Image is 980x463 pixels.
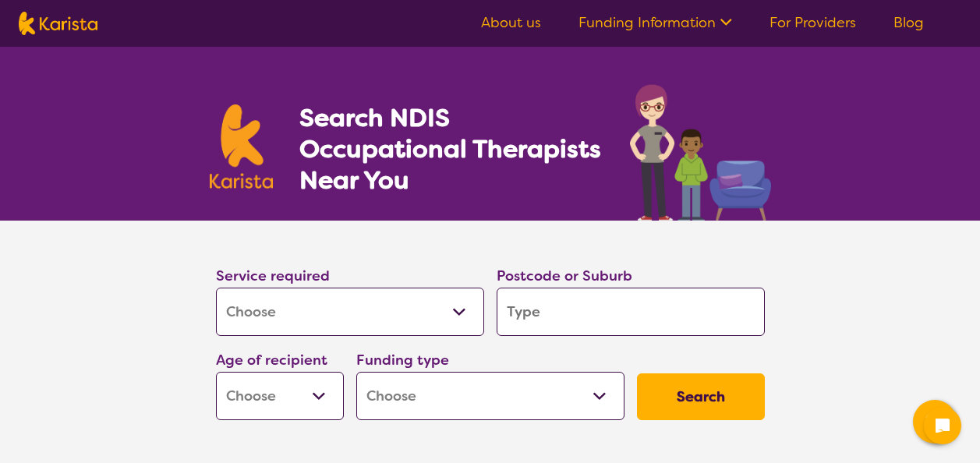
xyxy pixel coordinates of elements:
button: Search [637,373,765,420]
input: Type [497,288,765,336]
label: Age of recipient [216,351,327,369]
img: Karista logo [210,104,274,189]
a: Blog [893,13,924,32]
a: Funding Information [578,13,732,32]
button: Channel Menu [913,400,957,444]
img: occupational-therapy [630,84,771,221]
h1: Search NDIS Occupational Therapists Near You [299,102,603,196]
a: About us [481,13,541,32]
label: Service required [216,267,330,285]
label: Postcode or Suburb [497,267,632,285]
a: For Providers [769,13,856,32]
label: Funding type [356,351,449,369]
img: Karista logo [19,12,97,35]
